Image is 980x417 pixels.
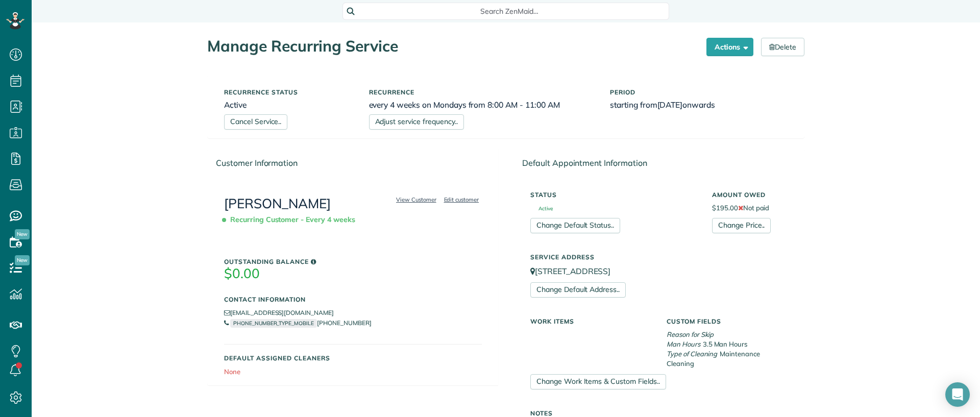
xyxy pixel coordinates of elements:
[530,254,788,260] h5: Service Address
[610,101,788,109] h6: starting from onwards
[224,355,482,361] h5: Default Assigned Cleaners
[530,206,553,211] span: Active
[706,38,753,56] button: Actions
[667,318,788,325] h5: Custom Fields
[224,296,482,303] h5: Contact Information
[514,149,804,177] div: Default Appointment Information
[712,218,771,233] a: Change Price..
[530,410,788,416] h5: Notes
[15,255,30,265] span: New
[230,319,317,328] small: PHONE_NUMBER_TYPE_MOBILE
[224,114,287,130] a: Cancel Service..
[224,319,371,327] a: PHONE_NUMBER_TYPE_MOBILE[PHONE_NUMBER]
[207,38,699,55] h1: Manage Recurring Service
[369,101,595,109] h6: every 4 weeks on Mondays from 8:00 AM - 11:00 AM
[369,89,595,95] h5: Recurrence
[224,211,359,229] span: Recurring Customer - Every 4 weeks
[224,258,482,265] h5: Outstanding Balance
[667,340,700,348] em: Man Hours
[667,350,760,367] span: Maintenance Cleaning
[224,367,240,376] span: None
[945,382,970,407] div: Open Intercom Messenger
[761,38,804,56] a: Delete
[667,350,717,358] em: Type of Cleaning
[712,191,788,198] h5: Amount Owed
[610,89,788,95] h5: Period
[15,229,30,239] span: New
[530,318,651,325] h5: Work Items
[208,149,498,177] div: Customer Information
[530,374,666,389] a: Change Work Items & Custom Fields..
[530,218,620,233] a: Change Default Status..
[224,266,482,281] h3: $0.00
[530,191,697,198] h5: Status
[704,186,795,233] div: $195.00 Not paid
[441,195,482,204] a: Edit customer
[703,340,748,348] span: 3.5 Man Hours
[657,100,683,110] span: [DATE]
[393,195,439,204] a: View Customer
[530,265,788,277] p: [STREET_ADDRESS]
[224,89,354,95] h5: Recurrence status
[530,282,626,298] a: Change Default Address..
[224,195,331,212] a: [PERSON_NAME]
[224,308,482,318] li: [EMAIL_ADDRESS][DOMAIN_NAME]
[667,330,714,338] em: Reason for Skip
[224,101,354,109] h6: Active
[369,114,464,130] a: Adjust service frequency..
